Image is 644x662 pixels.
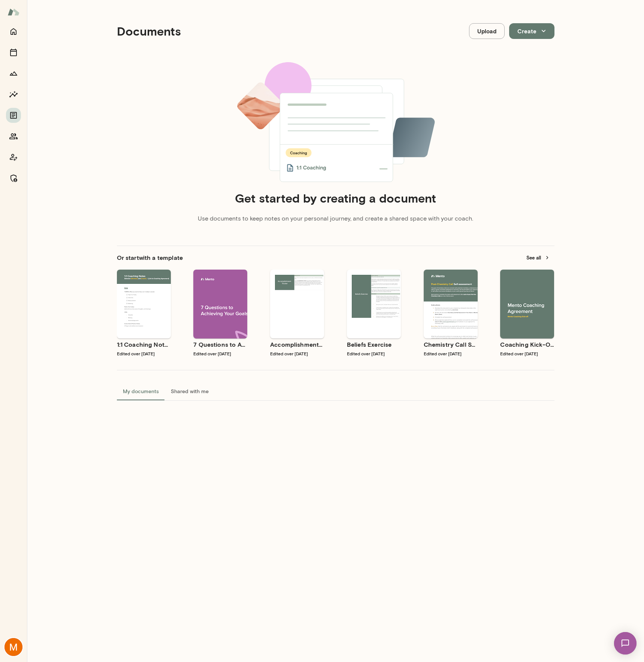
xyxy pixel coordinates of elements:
h4: Get started by creating a document [235,191,436,205]
h6: Coaching Kick-Off | Coaching Agreement [500,340,554,349]
div: documents tabs [117,382,554,400]
button: Home [6,24,21,39]
button: Sessions [6,45,21,60]
p: Use documents to keep notes on your personal journey, and create a shared space with your coach. [198,214,473,223]
h6: Accomplishment Tracker [270,340,324,349]
button: Growth Plan [6,66,21,81]
h6: 7 Questions to Achieving Your Goals [193,340,247,349]
img: empty [235,62,436,182]
button: Insights [6,87,21,102]
h6: Or start with a template [117,253,183,262]
button: Coach app [6,150,21,165]
button: Documents [6,108,21,123]
span: Edited over [DATE] [424,351,462,356]
button: Members [6,129,21,144]
span: Edited over [DATE] [347,351,385,356]
button: My documents [117,382,165,400]
button: Shared with me [165,382,215,400]
span: Edited over [DATE] [500,351,538,356]
span: Edited over [DATE] [270,351,308,356]
h6: Chemistry Call Self-Assessment [Coaches only] [424,340,478,349]
h6: 1:1 Coaching Notes [117,340,171,349]
button: Manage [6,171,21,186]
button: Upload [469,23,505,39]
h6: Beliefs Exercise [347,340,401,349]
button: See all [522,252,554,264]
h4: Documents [117,24,181,38]
span: Edited over [DATE] [193,351,231,356]
img: Manuel Odendahl [4,638,22,656]
button: Create [509,23,554,39]
span: Edited over [DATE] [117,351,155,356]
img: Mento [7,5,19,19]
